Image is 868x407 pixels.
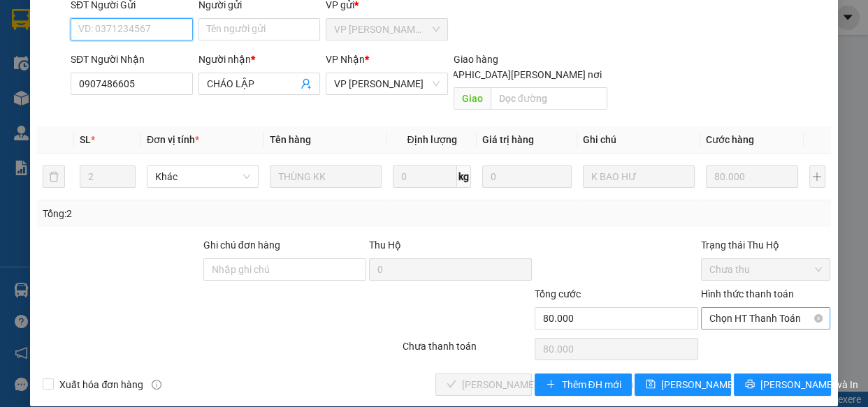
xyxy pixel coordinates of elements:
[334,19,440,40] span: VP Trần Phú (Hàng)
[136,27,171,40] span: TUYỀN
[6,91,149,104] span: GIAO:
[435,373,532,396] button: check[PERSON_NAME] và [PERSON_NAME] hàng
[152,380,161,390] span: info-circle
[75,75,103,89] span: LOAN
[6,47,140,73] span: VP [PERSON_NAME] ([GEOGRAPHIC_DATA])
[701,237,831,253] div: Trạng thái Thu Hộ
[546,379,556,390] span: plus
[457,165,471,188] span: kg
[203,239,280,251] label: Ghi chú đơn hàng
[301,78,312,89] span: user-add
[709,259,823,280] span: Chưa thu
[155,166,250,187] span: Khác
[814,314,823,323] span: close-circle
[270,134,311,145] span: Tên hàng
[47,8,162,21] strong: BIÊN NHẬN GỬI HÀNG
[561,377,621,392] span: Thêm ĐH mới
[369,239,401,251] span: Thu Hộ
[80,134,91,145] span: SL
[535,288,581,299] span: Tổng cước
[577,126,700,154] th: Ghi chú
[54,377,149,392] span: Xuất hóa đơn hàng
[661,377,751,392] span: [PERSON_NAME] đổi
[535,373,631,396] button: plusThêm ĐH mới
[6,47,204,73] p: NHẬN:
[43,206,336,221] div: Tổng: 2
[36,91,149,104] span: Không Bao Đổ bể + hư
[491,87,607,110] input: Dọc đường
[701,288,794,299] label: Hình thức thanh toán
[760,377,858,392] span: [PERSON_NAME] và In
[326,54,365,65] span: VP Nhận
[809,165,825,188] button: plus
[43,165,65,188] button: delete
[270,165,382,188] input: VD: Bàn, Ghế
[411,67,607,82] span: [GEOGRAPHIC_DATA][PERSON_NAME] nơi
[635,373,731,396] button: save[PERSON_NAME] đổi
[646,379,656,390] span: save
[29,27,171,40] span: VP [PERSON_NAME] -
[454,54,498,65] span: Giao hàng
[482,165,572,188] input: 0
[407,134,456,145] span: Định lượng
[147,134,199,145] span: Đơn vị tính
[334,73,440,94] span: VP Vũng Liêm
[745,379,755,390] span: printer
[482,134,534,145] span: Giá trị hàng
[401,339,534,363] div: Chưa thanh toán
[71,52,193,67] div: SĐT Người Nhận
[203,258,366,281] input: Ghi chú đơn hàng
[6,75,103,89] span: 0908752117 -
[6,27,204,40] p: GỬI:
[734,373,830,396] button: printer[PERSON_NAME] và In
[709,308,823,329] span: Chọn HT Thanh Toán
[454,87,491,110] span: Giao
[198,52,321,67] div: Người nhận
[706,134,754,145] span: Cước hàng
[583,165,695,188] input: Ghi Chú
[706,165,798,188] input: 0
